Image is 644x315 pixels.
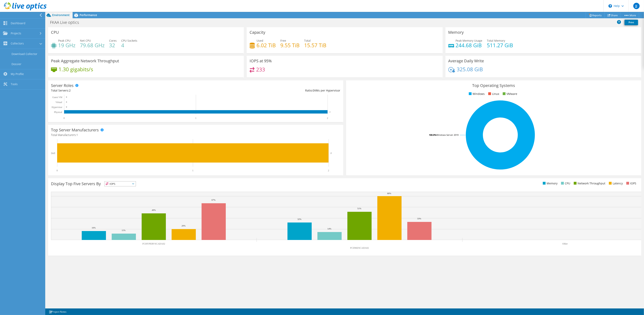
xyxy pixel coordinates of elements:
text: 1 [192,169,193,172]
h4: 32 [109,43,117,47]
text: 2 [328,169,329,172]
h4: 244.68 GiB [456,43,483,47]
a: Reports [586,12,605,18]
tspan: 100.0% [429,133,436,136]
text: 0 [66,101,67,103]
span: Net CPU [80,39,91,42]
li: VMware [502,92,517,96]
span: Free [280,39,286,42]
h3: Peak Aggregate Network Throughput [51,59,119,63]
text: 0 [66,106,67,108]
a: Share [605,12,621,18]
li: Latency [608,181,623,186]
text: Other [562,242,568,245]
li: IOPS [625,181,636,186]
h3: Server Roles [51,83,74,88]
text: 32% [297,218,301,220]
h4: 6.02 TiB [257,43,276,47]
text: Guest VM [52,96,62,99]
span: Used [257,39,263,42]
span: 0 [313,89,314,92]
h4: 511.27 GiB [487,43,513,47]
h3: CPU [51,30,59,35]
text: 2 [331,152,332,154]
text: 51% [357,207,361,210]
h4: 79.68 GHz [80,43,105,47]
h1: FKAA Live optics [48,20,85,25]
span: Performance [80,13,97,17]
text: 14% [327,227,331,230]
h4: 15.57 TiB [304,43,326,47]
text: 49% [152,209,156,211]
text: 0 [63,117,65,119]
h4: Total Manufacturers: [51,133,340,137]
li: CPU [560,181,570,186]
text: 16% [92,226,96,229]
text: 33% [417,217,421,220]
span: JJ [633,3,640,9]
span: Total Memory [487,39,505,42]
h3: Capacity [250,30,265,35]
text: Physical [54,111,62,114]
span: 1 [76,133,78,137]
div: Ratio: VMs per Hypervisor [196,88,340,93]
h4: 233 [256,67,265,72]
h3: Top Server Manufacturers [51,128,99,132]
span: Environment [52,13,70,17]
a: Print [625,20,638,25]
a: More [621,12,639,18]
li: Linux [487,92,499,96]
h4: 4 [121,43,137,47]
h3: Average Daily Write [448,59,484,63]
li: Memory [542,181,557,186]
li: Windows [468,92,485,96]
text: 2 [330,111,331,113]
text: 11% [122,229,126,231]
div: Total Servers: [51,88,196,93]
text: 20% [182,224,186,227]
text: 0 [66,96,67,98]
tspan: Windows Server 2019 [436,133,458,136]
text: Dell [51,152,55,155]
h3: IOPS at 95% [250,59,272,63]
text: 2 [327,117,328,119]
h3: Top Operating Systems [349,83,638,88]
text: 1 [195,117,196,119]
text: 67% [211,199,215,201]
text: 0 [57,169,58,172]
text: 80% [387,192,391,195]
h4: 325.08 GiB [457,67,483,71]
span: Cores [109,39,117,42]
text: FCHYPERVSCADA02 [142,242,165,245]
text: Virtual [56,101,62,104]
span: IOPS [105,181,136,186]
span: Peak Memory Usage [456,39,483,42]
text: Hypervisor [52,106,62,109]
span: CPU Sockets [121,39,137,42]
h3: Memory [448,30,464,35]
text: FCDMZSCADA02 [350,247,369,249]
span: Total [304,39,311,42]
li: Network Throughput [573,181,605,186]
svg: \n [608,4,612,8]
h4: 1.30 gigabits/s [59,67,93,71]
span: 2 [69,89,71,92]
a: Project Notes [46,309,69,314]
span: Peak CPU [58,39,70,42]
h4: 19 GHz [58,43,75,47]
h4: 9.55 TiB [280,43,300,47]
